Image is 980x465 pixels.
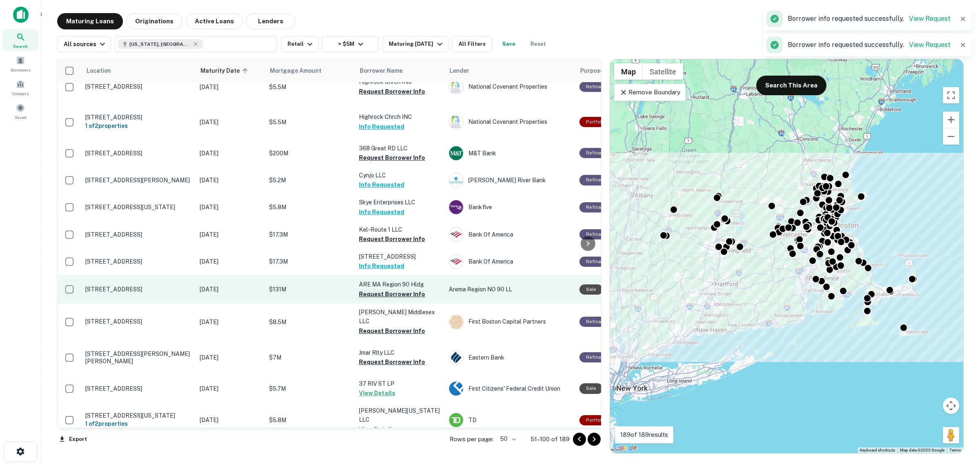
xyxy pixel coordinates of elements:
[449,315,463,329] img: picture
[269,257,351,266] p: $17.3M
[85,350,192,365] p: [STREET_ADDRESS][PERSON_NAME][PERSON_NAME]
[449,80,463,94] img: picture
[359,388,395,398] button: View Details
[200,66,250,76] span: Maturity Date
[81,59,196,82] th: Location
[579,175,616,185] div: This loan purpose was for refinancing
[359,261,404,271] button: Info Requested
[449,381,571,396] div: First Citizens'​ Federal Credit Union
[85,231,192,238] p: [STREET_ADDRESS]
[579,352,616,362] div: This loan purpose was for refinancing
[2,100,38,122] a: Saved
[449,115,571,130] div: National Covenant Properties
[449,382,463,396] img: picture
[449,115,463,129] img: picture
[11,67,30,73] span: Borrowers
[449,200,571,215] div: Bankfive
[200,83,261,92] p: [DATE]
[445,59,575,82] th: Lender
[200,416,261,425] p: [DATE]
[359,379,441,388] p: 37 RIV ST LP
[85,318,192,325] p: [STREET_ADDRESS]
[449,285,571,294] p: Arema Region NO 90 LL
[359,289,425,299] button: Request Borrower Info
[619,87,680,97] p: Remove Boundary
[85,150,192,157] p: [STREET_ADDRESS]
[949,448,961,452] a: Terms (opens in new tab)
[452,36,492,52] button: All Filters
[200,285,261,294] p: [DATE]
[359,252,441,261] p: [STREET_ADDRESS]
[200,149,261,158] p: [DATE]
[2,29,38,51] div: Search
[359,406,441,424] p: [PERSON_NAME][US_STATE] LLC
[129,40,191,48] span: [US_STATE], [GEOGRAPHIC_DATA]
[449,146,571,161] div: M&T Bank
[85,419,192,428] h6: 1 of 2 properties
[588,433,601,446] button: Go to next page
[756,76,826,95] button: Search This Area
[449,173,571,188] div: [PERSON_NAME] River Bank
[2,76,38,98] div: Contacts
[530,434,570,444] p: 51–100 of 189
[788,14,951,24] p: Borrower info requested successfully.
[246,13,295,29] button: Lenders
[579,229,616,239] div: This loan purpose was for refinancing
[57,13,123,29] button: Maturing Loans
[943,87,959,103] button: Toggle fullscreen view
[579,257,616,267] div: This loan purpose was for refinancing
[620,430,668,440] p: 189 of 189 results
[126,13,183,29] button: Originations
[359,198,441,207] p: Skye Enterprises LLC
[85,412,192,419] p: [STREET_ADDRESS][US_STATE]
[449,80,571,94] div: National Covenant Properties
[269,230,351,239] p: $17.3M
[579,383,603,393] div: Sale
[269,149,351,158] p: $200M
[57,36,111,52] button: All sources
[85,258,192,265] p: [STREET_ADDRESS]
[200,384,261,393] p: [DATE]
[196,59,265,82] th: Maturity Date
[382,36,448,52] button: Maturing [DATE]
[2,53,38,75] div: Borrowers
[449,146,463,160] img: picture
[525,36,551,52] button: Reset
[943,398,959,414] button: Map camera controls
[612,443,639,453] a: Open this area in Google Maps (opens a new window)
[449,413,463,427] img: picture
[449,254,571,269] div: Bank Of America
[15,114,27,121] span: Saved
[359,144,441,153] p: 368 Great RD LLC
[359,357,425,367] button: Request Borrower Info
[943,128,959,145] button: Zoom out
[85,121,192,130] h6: 1 of 2 properties
[497,433,517,445] div: 50
[200,353,261,362] p: [DATE]
[200,203,261,212] p: [DATE]
[449,413,571,427] div: TD
[359,180,404,190] button: Info Requested
[788,40,951,50] p: Borrower info requested successfully.
[359,153,425,163] button: Request Borrower Info
[269,203,351,212] p: $5.8M
[450,66,469,76] span: Lender
[450,434,494,444] p: Rows per page:
[13,43,28,49] span: Search
[85,203,192,211] p: [STREET_ADDRESS][US_STATE]
[269,317,351,326] p: $8.5M
[281,36,318,52] button: Retail
[359,308,441,326] p: [PERSON_NAME] Middlesex LLC
[13,7,29,23] img: capitalize-icon.png
[85,114,192,121] p: [STREET_ADDRESS]
[943,112,959,128] button: Zoom in
[389,39,444,49] div: Maturing [DATE]
[57,433,89,445] button: Export
[85,177,192,184] p: [STREET_ADDRESS][PERSON_NAME]
[860,447,895,453] button: Keyboard shortcuts
[359,225,441,234] p: Kel-route 1 LLC
[322,36,379,52] button: > $5M
[939,400,980,439] div: Chat Widget
[449,315,571,329] div: First Boston Capital Partners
